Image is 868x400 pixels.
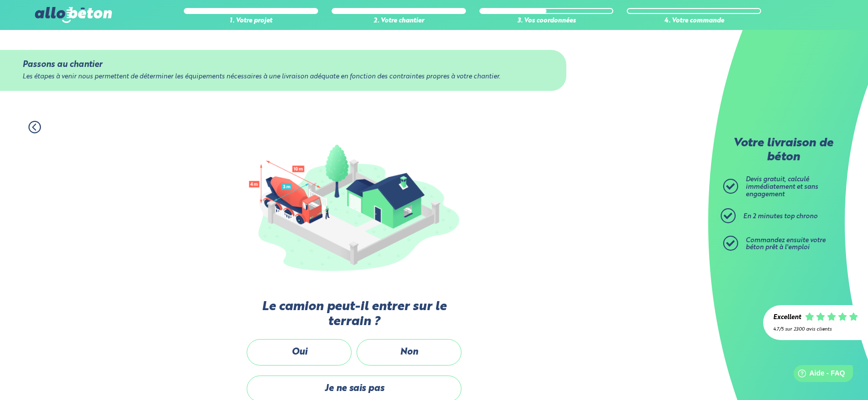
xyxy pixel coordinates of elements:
label: Non [357,339,461,366]
iframe: Help widget launcher [779,361,857,389]
div: 1. Votre projet [184,17,318,25]
label: Le camion peut-il entrer sur le terrain ? [244,300,464,329]
img: allobéton [35,7,112,23]
div: Les étapes à venir nous permettent de déterminer les équipements nécessaires à une livraison adéq... [22,73,544,81]
div: 3. Vos coordonnées [479,17,614,25]
label: Oui [247,339,352,366]
div: Passons au chantier [22,60,544,69]
div: 4. Votre commande [627,17,761,25]
div: 2. Votre chantier [332,17,466,25]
